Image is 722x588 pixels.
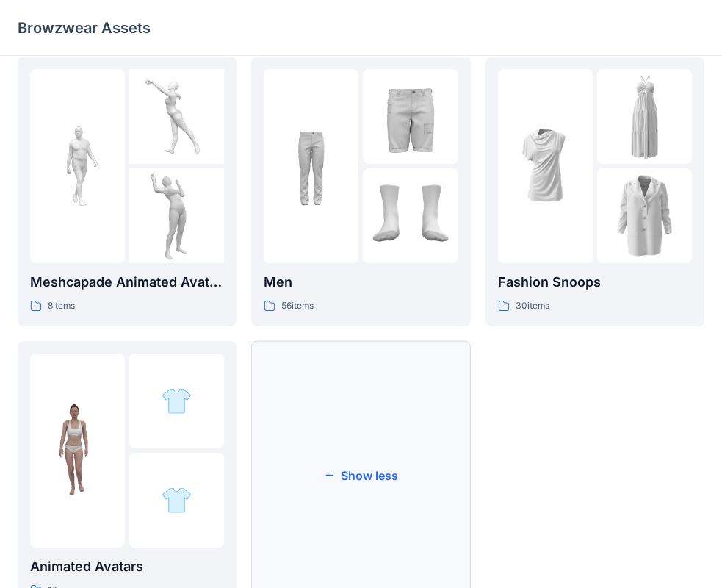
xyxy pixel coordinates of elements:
[48,298,75,314] p: 8 items
[363,168,458,263] img: folder 3
[18,18,151,38] p: Browzwear Assets
[30,556,224,577] p: Animated Avatars
[129,168,224,263] img: folder 3
[162,485,192,515] img: folder 3
[162,386,192,416] img: folder 2
[18,57,237,326] a: folder 1folder 2folder 3Meshcapade Animated Avatars8items
[363,69,458,164] img: folder 2
[251,57,470,326] a: folder 1folder 2folder 3Men56items
[264,272,458,293] p: Men
[30,272,224,293] p: Meshcapade Animated Avatars
[498,118,593,213] img: folder 1
[30,118,125,213] img: folder 1
[516,298,549,314] p: 30 items
[597,168,692,263] img: folder 3
[129,69,224,164] img: folder 2
[498,272,692,293] p: Fashion Snoops
[281,298,314,314] p: 56 items
[485,57,704,326] a: folder 1folder 2folder 3Fashion Snoops30items
[264,118,358,213] img: folder 1
[30,403,125,498] img: folder 1
[597,69,692,164] img: folder 2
